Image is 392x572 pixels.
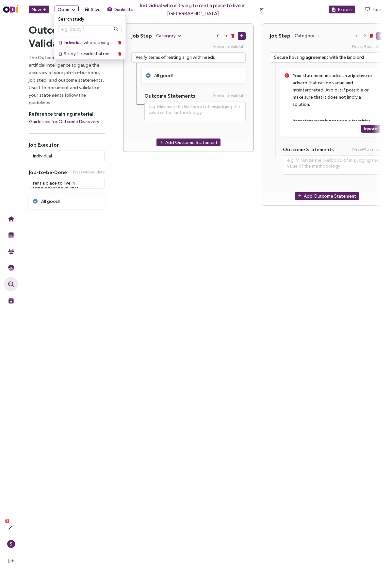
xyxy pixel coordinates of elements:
[154,72,234,79] div: All good!
[29,118,99,125] span: Guidelines for Outcome Discovery
[144,93,195,99] h5: Outcome Statements
[365,6,382,13] button: Tour
[58,25,122,33] input: e.g. Study 1
[270,33,290,39] h4: Job Step
[361,125,380,133] button: Ignore
[213,93,246,99] span: Press to validate
[91,6,101,13] span: Save
[156,139,220,146] button: Add Outcome Statement
[29,169,67,175] span: Job-to-be-Done
[6,519,8,523] span: 1
[64,50,116,57] div: Study 1: residential renters
[231,34,235,39] button: Delete Job Step
[4,212,18,226] button: Home
[114,26,119,32] span: search
[352,146,384,153] span: Press to validate
[29,24,105,50] h2: Outcome Validation
[295,32,314,39] span: Category
[293,72,372,108] div: Your statement includes an adjective or adverb that can be vague and misinterpreted. Avoid it if ...
[29,6,49,13] button: New
[129,1,257,18] span: Individual who is trying to rent a place to live in [GEOGRAPHIC_DATA]
[364,125,377,132] span: Ignore
[329,6,355,13] button: Export
[362,34,367,39] button: Move Right
[29,178,105,188] textarea: Press Enter to validate
[54,37,125,48] button: Individual who is trying to rent a place to live in [GEOGRAPHIC_DATA]
[118,50,121,57] span: Delete study
[55,6,79,13] button: Open
[114,6,133,13] span: Duplicate
[295,192,359,200] button: Add Outcome Statement
[216,34,221,39] button: Move Left
[283,146,334,153] h5: Outcome Statements
[4,261,18,275] button: Needs Framework
[8,249,14,254] img: Community
[8,524,14,530] img: Actions
[29,151,105,161] input: e.g. Innovators
[57,6,69,13] span: Open
[223,34,228,39] button: Move Right
[32,6,41,13] span: New
[4,228,18,242] button: Training
[29,54,105,106] p: The Outcome Validation tool uses artificial intelligence to gauge the accuracy of your job-to-be-...
[29,118,100,125] button: Guidelines for Outcome Discovery
[304,192,356,200] span: Add Outcome Statement
[8,265,14,271] img: JTBD Needs Framework
[73,169,105,175] span: Press to validate
[165,139,218,146] span: Add Outcome Statement
[84,6,101,13] button: Save
[156,32,182,40] button: Category
[58,15,122,25] small: Search study
[338,6,352,13] span: Export
[107,6,134,13] button: Duplicate
[5,519,9,523] sup: 1
[4,554,18,568] button: Sign Out
[4,293,18,308] button: Live Events
[355,34,359,39] button: Move Left
[4,277,18,291] button: Outcome Validation
[270,52,384,63] textarea: Press Enter to validate
[8,232,14,238] img: Training
[372,6,381,13] span: Tour
[29,111,95,117] strong: Reference training material:
[293,117,372,146] div: Your statement is not using a transitive verb. It requires a transitive verb, with an object that...
[131,52,246,63] textarea: To enrich screen reader interactions, please activate Accessibility in Grammarly extension settings
[8,281,14,287] img: Outcome Validation
[4,537,18,551] button: S
[369,34,374,39] button: Delete Job Step
[29,142,105,148] h5: Job Executor
[64,39,116,46] div: Individual who is trying to rent a place to live in [GEOGRAPHIC_DATA]
[283,155,384,175] textarea: Press Enter to validate
[131,33,152,39] h4: Job Step
[10,540,12,548] span: S
[54,48,125,59] button: Study 1: residential renters
[4,244,18,259] button: Community
[4,520,18,534] button: Actions
[294,32,320,40] button: Category
[41,198,93,205] div: All good!
[8,298,14,303] img: Live Events
[259,4,264,15] button: Rename study
[118,39,121,46] span: Delete study
[111,25,122,33] button: search
[156,32,176,39] span: Category
[144,102,246,121] textarea: Press Enter to validate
